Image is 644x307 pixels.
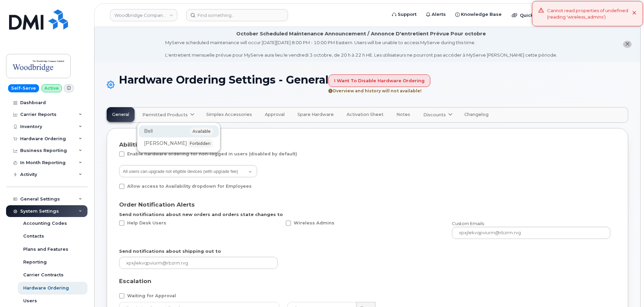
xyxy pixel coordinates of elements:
a: Spare Hardware [292,108,339,122]
div: Bellavailable [139,125,219,137]
input: Wireless Admins [278,220,281,224]
input: Enable hardware ordering for non-logged in users (disabled by default) [111,151,114,155]
span: Discounts [423,112,446,118]
div: Abilities [119,141,616,149]
span: Enable hardware ordering for non-logged in users (disabled by default) [127,151,297,156]
div: October Scheduled Maintenance Announcement / Annonce D'entretient Prévue Pour octobre [236,30,486,37]
div: [PERSON_NAME]forbidden [139,137,219,150]
span: [PERSON_NAME] [144,140,187,147]
span: forbidden [187,140,213,148]
div: Overview and history will not available! [328,89,430,93]
span: Simplex Accessories [206,112,252,117]
div: Cannot read properties of undefined (reading 'wireless_admins') [547,7,632,20]
h1: Hardware Ordering Settings - General [107,74,628,96]
a: Approval [260,108,290,122]
span: Allow access to Availability dropdown for Employees [127,184,252,189]
a: Changelog [459,108,494,122]
span: Notes [396,112,410,117]
span: Wireless Admins [294,220,334,225]
input: xpxjlekvqpviurm@rbzrm.rvg [119,257,278,269]
label: Send notifications about shipping out to [119,248,221,254]
div: MyServe scheduled maintenance will occur [DATE][DATE] 8:00 PM - 10:00 PM Eastern. Users will be u... [165,39,557,58]
input: Waiting for Approval [111,293,114,297]
span: available [190,127,213,135]
a: Discounts [418,108,457,122]
input: I want to disable hardware ordering [328,74,430,87]
span: Custom Emails: [452,221,485,226]
span: Permitted Products [142,112,188,118]
a: Permitted Products [137,108,199,122]
div: Escalation [119,277,616,285]
label: Send notifications about new orders and orders state changes to [119,211,283,218]
span: Bell [144,128,153,135]
span: Help Desk Users [127,220,166,225]
span: Waiting for Approval [127,293,176,298]
div: Order Notification Alerts [119,201,616,209]
a: Activation Sheet [342,108,389,122]
a: Simplex Accessories [201,108,257,122]
input: Allow access to Availability dropdown for Employees [111,184,114,187]
button: close notification [623,41,632,48]
input: xpxjlekvqpviurm@rbzrm.rvg [452,227,610,239]
span: Spare Hardware [297,112,334,117]
input: Help Desk Users [111,220,114,224]
a: Notes [391,108,415,122]
span: Changelog [464,112,489,117]
span: Activation Sheet [347,112,384,117]
a: General [107,108,134,122]
span: Approval [265,112,285,117]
